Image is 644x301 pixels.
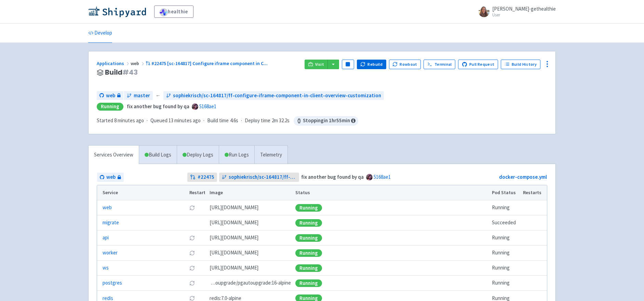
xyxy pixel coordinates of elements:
[89,146,139,164] a: Services Overview
[189,205,195,211] button: Restart pod
[294,116,358,126] span: Stopping in 1 hr 55 min
[124,91,153,100] a: master
[146,60,269,66] a: #22475 [sc-164817] Configure iframe component in C...
[189,296,195,301] button: Restart pod
[295,234,322,242] div: Running
[189,265,195,271] button: Restart pod
[474,6,556,17] a: [PERSON_NAME]-gethealthie User
[210,264,258,272] span: [DOMAIN_NAME][URL]
[97,103,123,111] div: Running
[272,117,290,125] span: 2m 32.2s
[501,60,540,69] a: Build History
[103,264,109,272] a: ws
[492,5,556,12] span: [PERSON_NAME]-gethealthie
[219,146,254,164] a: Run Logs
[490,261,521,276] td: Running
[499,174,547,180] a: docker-compose.yml
[295,249,322,257] div: Running
[97,116,358,126] div: · · ·
[492,13,556,17] small: User
[103,249,118,257] a: worker
[103,204,112,212] a: web
[97,91,123,100] a: web
[139,146,177,164] a: Build Logs
[177,146,219,164] a: Deploy Logs
[245,117,270,125] span: Deploy time
[163,91,384,100] a: sophiekrisch/sc-164817/ff-configure-iframe-component-in-client-overview-customization
[490,246,521,261] td: Running
[103,219,119,227] a: migrate
[210,279,291,287] span: pgautoupgrade/pgautoupgrade:16-alpine
[374,174,391,180] a: 5168ae1
[97,185,187,200] th: Service
[169,117,201,124] time: 13 minutes ago
[114,117,144,124] time: 8 minutes ago
[97,60,131,66] a: Applications
[229,173,297,181] span: sophiekrisch/sc-164817/ff-configure-iframe-component-in-client-overview-customization
[106,173,116,181] span: web
[315,62,324,67] span: Visit
[490,230,521,246] td: Running
[295,219,322,227] div: Running
[305,60,328,69] a: Visit
[210,234,258,242] span: [DOMAIN_NAME][URL]
[210,219,258,227] span: [DOMAIN_NAME][URL]
[154,5,193,18] a: healthie
[127,103,189,110] strong: fix another bug found by qa
[156,92,161,100] span: ←
[189,235,195,241] button: Restart pod
[97,173,124,182] a: web
[210,249,258,257] span: [DOMAIN_NAME][URL]
[210,204,258,212] span: [DOMAIN_NAME][URL]
[187,173,217,182] a: #22475
[254,146,287,164] a: Telemetry
[199,103,216,110] a: 5168ae1
[198,173,214,181] strong: # 22475
[151,60,268,66] span: #22475 [sc-164817] Configure iframe component in C ...
[97,117,144,124] span: Started
[103,279,122,287] a: postgres
[88,6,146,17] img: Shipyard logo
[173,92,381,100] span: sophiekrisch/sc-164817/ff-configure-iframe-component-in-client-overview-customization
[490,215,521,230] td: Succeeded
[131,60,146,66] span: web
[103,234,109,242] a: api
[295,204,322,212] div: Running
[219,173,299,182] a: sophiekrisch/sc-164817/ff-configure-iframe-component-in-client-overview-customization
[295,264,322,272] div: Running
[189,250,195,256] button: Restart pod
[490,276,521,291] td: Running
[458,60,498,69] a: Pull Request
[189,280,195,286] button: Restart pod
[134,92,150,100] span: master
[490,200,521,215] td: Running
[105,68,138,76] span: Build
[357,60,386,69] button: Rebuild
[342,60,354,69] button: Pause
[490,185,521,200] th: Pod Status
[106,92,115,100] span: web
[207,117,229,125] span: Build time
[424,60,455,69] a: Terminal
[295,279,322,287] div: Running
[122,67,138,77] span: # 43
[207,185,293,200] th: Image
[150,117,201,124] span: Queued
[230,117,238,125] span: 4.6s
[521,185,547,200] th: Restarts
[187,185,207,200] th: Restart
[301,174,364,180] strong: fix another bug found by qa
[293,185,490,200] th: Status
[389,60,421,69] button: Rowboat
[88,24,112,43] a: Develop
